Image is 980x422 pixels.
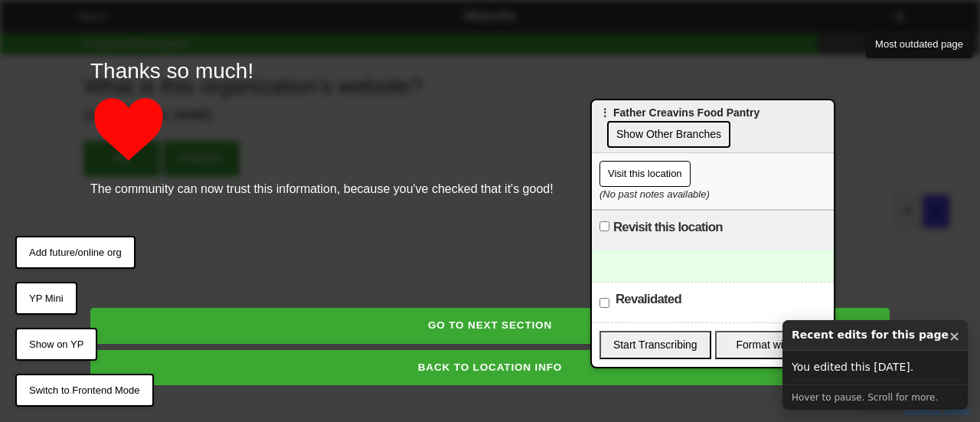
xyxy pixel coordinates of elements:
p: Thanks so much! [90,55,890,87]
div: Recent edits for this page [782,320,968,351]
button: Start Transcribing [599,331,711,359]
button: Switch to Frontend Mode [15,374,154,407]
a: [DOMAIN_NAME] [903,405,971,414]
button: Show on YP [15,328,97,361]
button: Visit this location [599,161,691,187]
div: Hover to pause. Scroll for more. [782,384,968,410]
button: Add future/online org [15,236,136,270]
button: BACK TO LOCATION INFO [90,350,890,385]
span: ⋮ Father Creavins Food Pantry [599,106,759,119]
button: GO TO NEXT SECTION [90,308,890,343]
button: YP Mini [15,282,77,316]
label: Revisit this location [613,218,723,237]
button: Most outdated page [866,31,972,58]
button: Show Other Branches [607,121,730,148]
p: The community can now trust this information, because you've checked that it's good! [90,180,890,198]
button: Format with AI [715,331,827,359]
div: You edited this [DATE]. [792,355,959,380]
button: × [949,326,960,346]
label: Revalidated [616,290,681,309]
i: (No past notes available) [599,188,710,200]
